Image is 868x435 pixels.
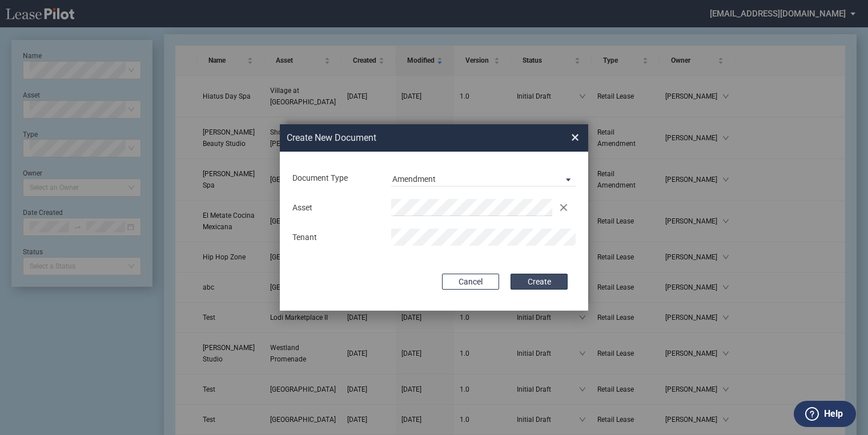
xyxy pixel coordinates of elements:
[286,173,384,184] div: Document Type
[442,274,499,290] button: Cancel
[392,174,436,184] div: Amendment
[571,128,579,147] span: ×
[391,169,576,186] md-select: Document Type: Amendment
[280,124,588,311] md-dialog: Create New ...
[824,406,843,421] label: Help
[286,202,384,214] div: Asset
[287,132,530,144] h2: Create New Document
[511,274,568,290] button: Create
[286,232,384,243] div: Tenant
